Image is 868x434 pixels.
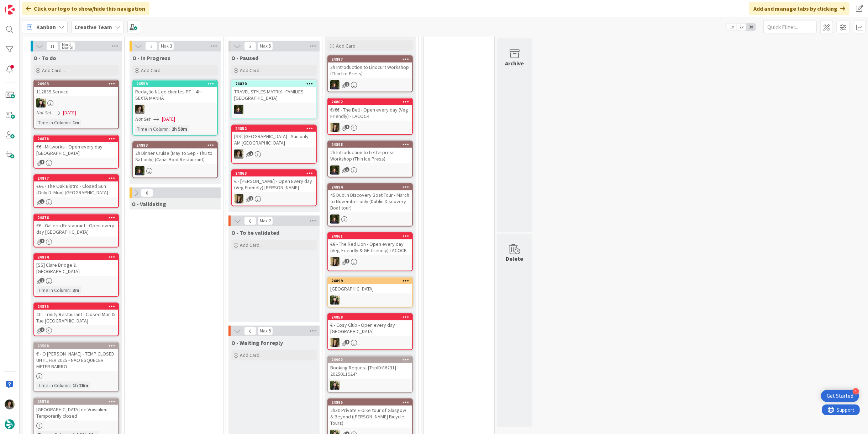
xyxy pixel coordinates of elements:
[328,239,412,255] div: €€ - The Red Lion - Open every day (Veg-Friendly & GF-friendly) LACOCK
[328,99,412,105] div: 24862
[34,398,118,405] div: 23576
[34,254,118,260] div: 24874
[34,81,118,87] div: 24903
[345,125,349,129] span: 1
[244,327,256,335] span: 0
[5,5,15,15] img: Visit kanbanzone.com
[345,259,349,264] span: 2
[232,177,316,192] div: € - [PERSON_NAME] - Open Every day (Veg Friendly) [PERSON_NAME]
[135,116,151,122] i: Not Set
[331,185,412,190] div: 24894
[34,343,118,349] div: 23588
[328,80,412,89] div: MC
[70,286,71,294] span: :
[133,81,217,103] div: 24559Redação NL de clientes PT – 4h – SEXTA MANHÃ
[34,142,118,158] div: €€ - Millworks - Open every day [GEOGRAPHIC_DATA]
[260,329,271,333] div: Max 5
[37,399,118,404] div: 23576
[328,233,412,239] div: 24861
[328,56,412,78] div: 248973h Introduction to Linocurt Workshop (Thin Ice Press)
[34,303,118,325] div: 24875€€ - Trinity Restaurant - Closed Mon & Tue [GEOGRAPHIC_DATA]
[37,304,118,309] div: 24875
[234,105,243,114] img: MC
[249,151,253,156] span: 1
[330,123,340,132] img: SP
[34,215,118,237] div: 24876€€ - Galleria Restaurant - Open every day [GEOGRAPHIC_DATA]
[37,215,118,220] div: 24876
[330,381,340,390] img: BC
[133,81,217,87] div: 24559
[328,123,412,132] div: SP
[234,194,243,204] img: SP
[260,44,271,48] div: Max 5
[328,284,412,293] div: [GEOGRAPHIC_DATA]
[330,295,340,305] img: BC
[34,175,118,197] div: 24877€€€ - The Oak Bistro - Closed Sun (Only D. Mon) [GEOGRAPHIC_DATA]
[506,254,524,263] div: Delete
[330,338,340,347] img: SP
[330,215,340,224] img: MC
[133,166,217,175] div: MC
[232,170,316,192] div: 24863€ - [PERSON_NAME] - Open Every day (Veg Friendly) [PERSON_NAME]
[36,286,70,294] div: Time in Column
[328,320,412,336] div: € - Cosy Club - Open every day [GEOGRAPHIC_DATA]
[232,105,316,114] div: MC
[853,388,859,395] div: 4
[34,221,118,237] div: €€ - Galleria Restaurant - Open every day [GEOGRAPHIC_DATA]
[328,63,412,78] div: 3h Introduction to Linocurt Workshop (Thin Ice Press)
[71,286,81,294] div: 3m
[135,125,169,133] div: Time in Column
[62,46,73,50] div: Max 20
[133,142,217,148] div: 24893
[331,278,412,283] div: 24899
[70,381,71,389] span: :
[36,23,56,31] span: Kanban
[328,295,412,305] div: BC
[133,87,217,103] div: Redação NL de clientes PT – 4h – SEXTA MANHÃ
[231,339,283,346] span: O - Waiting for reply
[40,327,44,332] span: 2
[161,44,172,48] div: Max 3
[34,181,118,197] div: €€€ - The Oak Bistro - Closed Sun (Only D. Mon) [GEOGRAPHIC_DATA]
[232,87,316,103] div: TRAVEL STYLES MATRIX - FAMILIES - [GEOGRAPHIC_DATA]
[727,23,737,31] span: 1x
[328,141,412,163] div: 248982h Introduction to Letterpress Workshop (Thin Ice Press)
[37,136,118,141] div: 24878
[328,278,412,293] div: 24899[GEOGRAPHIC_DATA]
[37,81,118,86] div: 24903
[746,23,756,31] span: 3x
[737,23,746,31] span: 2x
[328,363,412,379] div: Booking Request [TripID:86231] 202501192-P
[328,105,412,121] div: €/€€ - The Bell - Open every day (Veg Friendly) - LACOCK
[34,215,118,221] div: 24876
[821,390,859,402] div: Open Get Started checklist, remaining modules: 4
[240,352,263,358] span: Add Card...
[141,189,153,197] span: 0
[763,21,817,33] input: Quick Filter...
[328,357,412,363] div: 24902
[42,67,65,74] span: Add Card...
[328,314,412,320] div: 24858
[328,406,412,428] div: 2h30 Private E-bike tour of Glasgow & Beyond ([PERSON_NAME] Bicycle Tours)
[328,399,412,428] div: 248952h30 Private E-bike tour of Glasgow & Beyond ([PERSON_NAME] Bicycle Tours)
[63,109,76,116] span: [DATE]
[40,239,44,243] span: 2
[40,199,44,204] span: 2
[235,126,316,131] div: 24852
[33,54,56,61] span: O - To do
[232,150,316,159] div: MS
[232,132,316,147] div: [SS] [GEOGRAPHIC_DATA] - Sun only AM [GEOGRAPHIC_DATA]
[328,56,412,63] div: 24897
[232,170,316,177] div: 24863
[135,105,144,114] img: MS
[331,315,412,320] div: 24858
[331,99,412,104] div: 24862
[232,125,316,132] div: 24852
[5,419,15,429] img: avatar
[34,87,118,96] div: 112839 Service
[331,142,412,147] div: 24898
[249,196,253,201] span: 1
[34,398,118,421] div: 23576[GEOGRAPHIC_DATA] de Voisinlieu - Temporarily closed
[70,119,71,126] span: :
[22,2,149,15] div: Click our logo to show/hide this navigation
